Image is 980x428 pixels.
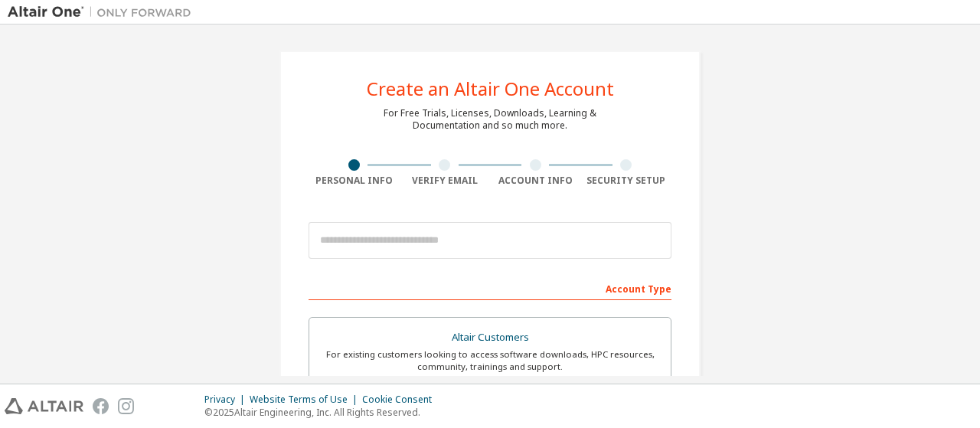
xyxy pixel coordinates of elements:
img: facebook.svg [93,398,109,414]
div: Website Terms of Use [250,394,362,406]
img: Altair One [8,5,199,20]
div: Personal Info [309,175,400,187]
div: For existing customers looking to access software downloads, HPC resources, community, trainings ... [318,348,661,373]
div: Cookie Consent [362,394,441,406]
div: Security Setup [581,175,672,187]
div: Account Info [490,175,581,187]
img: altair_logo.svg [5,398,83,414]
div: Create an Altair One Account [367,80,614,98]
div: Privacy [204,394,250,406]
div: Altair Customers [318,327,661,348]
p: © 2025 Altair Engineering, Inc. All Rights Reserved. [204,406,441,419]
img: instagram.svg [118,398,134,414]
div: Verify Email [400,175,491,187]
div: For Free Trials, Licenses, Downloads, Learning & Documentation and so much more. [384,107,596,132]
div: Account Type [309,276,671,300]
